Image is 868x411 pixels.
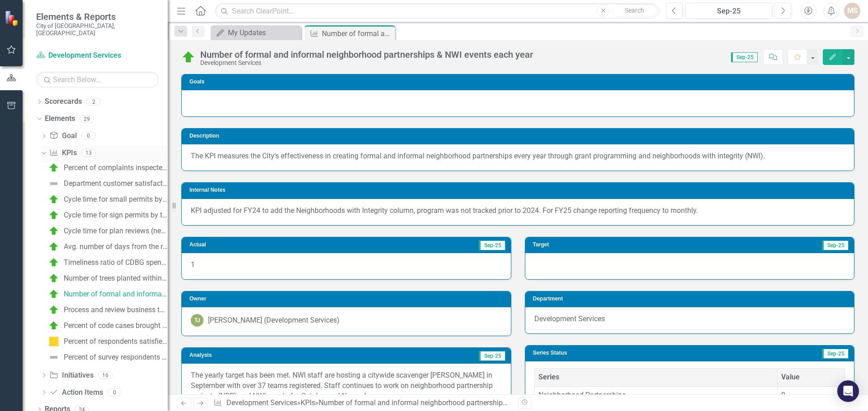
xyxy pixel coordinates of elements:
img: Caution [48,336,59,347]
div: Process and review business tax applications within 7 business days [64,306,168,314]
a: Percent of complaints inspected [DATE] (New FY24) [46,161,168,175]
a: Timeliness ratio of CDBG spending: annual CDBG allocation available by [DATE] [46,255,168,270]
a: Goal [49,131,76,141]
h3: Department [533,296,850,302]
h3: Goals [189,79,849,85]
button: Search [612,5,657,17]
div: 29 [80,115,94,123]
h3: Description [189,133,849,139]
span: 1 [191,260,195,269]
div: TJ [191,314,203,327]
a: Scorecards [45,97,82,107]
span: Sep-25 [822,240,849,250]
h3: Target [533,242,650,248]
img: On Target [48,226,59,236]
img: On Target [48,241,59,252]
h3: Analysis [189,352,331,358]
div: Cycle time for small permits by the Zoning Division (Building Plan Review) (Days) [64,195,168,203]
a: Department customer satisfaction rating [46,176,168,191]
input: Search ClearPoint... [215,3,659,19]
img: On Target [48,257,59,268]
div: 2 [86,98,101,106]
span: Development Services [534,314,605,323]
div: Timeliness ratio of CDBG spending: annual CDBG allocation available by [DATE] [64,259,168,267]
button: MS [844,3,860,19]
img: On Target [48,194,59,205]
td: Neighborhood Partnerships [534,386,778,404]
span: The KPI measures the City's effectiveness in creating formal and informal neighborhood partnershi... [191,152,765,160]
div: My Updates [228,27,299,38]
a: Percent of code cases brought into voluntary compliance prior to administrative/judicial process [46,319,168,333]
h3: Internal Notes [189,187,849,193]
div: 0 [781,390,785,401]
div: Open Intercom Messenger [837,380,859,402]
img: On Target [48,210,59,221]
div: Number of formal and informal neighborhood partnerships & NWI events each year [319,398,583,407]
div: Number of formal and informal neighborhood partnerships & NWI events each year [200,50,533,60]
h3: Actual [189,242,308,248]
div: Percent of complaints inspected [DATE] (New FY24) [64,164,168,172]
a: Cycle time for sign permits by the Zoning Division (Building Plan Review) (Days) [46,208,168,222]
a: Percent of survey respondents satisfied with the City's efforts to support quality neighborhoods ... [46,350,168,365]
div: 0 [81,132,96,140]
img: Not Defined [48,178,59,189]
a: Initiatives [49,370,93,381]
a: My Updates [213,27,299,38]
img: On Target [48,320,59,331]
a: Avg. number of days from the receipt of the resident's application for rehabilitation assistance ... [46,240,168,254]
span: Sep-25 [731,52,758,62]
div: 16 [98,371,113,379]
div: [PERSON_NAME] (Development Services) [208,315,340,326]
img: On Target [48,305,59,315]
div: Number of trees planted within the City per year [64,274,168,282]
span: Sep-25 [479,351,505,361]
h3: Series Status [533,350,709,356]
a: Process and review business tax applications within 7 business days [46,303,168,317]
span: Sep-25 [822,349,849,359]
a: Development Services [36,51,149,61]
img: Not Defined [48,352,59,363]
div: » » [213,398,511,408]
span: Sep-25 [479,240,505,250]
input: Search Below... [36,72,159,88]
a: Number of trees planted within the City per year [46,271,168,286]
button: Sep-25 [685,3,772,19]
img: On Target [48,162,59,173]
div: Number of formal and informal neighborhood partnerships & NWI events each year [322,28,393,39]
h3: Owner [189,296,506,302]
small: City of [GEOGRAPHIC_DATA], [GEOGRAPHIC_DATA] [36,22,159,37]
img: On Target [48,273,59,284]
p: The yearly target has been met. NWI staff are hosting a citywide scavenger [PERSON_NAME] in Septe... [191,370,502,402]
th: Series [534,369,778,387]
div: Department customer satisfaction rating [64,180,168,188]
a: Cycle time for small permits by the Zoning Division (Building Plan Review) (Days) [46,192,168,207]
img: ClearPoint Strategy [5,10,20,26]
div: Cycle time for sign permits by the Zoning Division (Building Plan Review) (Days) [64,211,168,219]
a: Development Services [226,398,297,407]
a: KPIs [49,148,76,158]
div: Percent of survey respondents satisfied with the City's efforts to support quality neighborhoods ... [64,353,168,361]
a: Elements [45,114,75,124]
a: KPIs [301,398,315,407]
div: Development Services [200,60,533,66]
div: Number of formal and informal neighborhood partnerships & NWI events each year [64,290,168,298]
a: Number of formal and informal neighborhood partnerships & NWI events each year [46,287,168,301]
div: Percent of code cases brought into voluntary compliance prior to administrative/judicial process [64,322,168,330]
a: Percent of respondents satisfied with City efforts at maintaining the quality of their neighborho... [46,334,168,349]
a: Action Items [49,388,103,398]
div: Avg. number of days from the receipt of the resident's application for rehabilitation assistance ... [64,243,168,251]
div: Sep-25 [689,6,769,17]
span: Elements & Reports [36,11,159,22]
img: On Target [181,50,196,65]
img: On Target [48,289,59,300]
span: Search [625,7,644,14]
div: Cycle time for plan reviews (new and major/minor) by the Zoning Division (Development Review Comm... [64,227,168,235]
div: 0 [108,388,122,396]
a: Cycle time for plan reviews (new and major/minor) by the Zoning Division (Development Review Comm... [46,224,168,238]
th: Value [778,369,845,387]
div: Percent of respondents satisfied with City efforts at maintaining the quality of their neighborho... [64,337,168,346]
div: 13 [81,149,96,157]
p: KPI adjusted for FY24 to add the Neighborhoods with Integrity column, program was not tracked pri... [191,206,845,216]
